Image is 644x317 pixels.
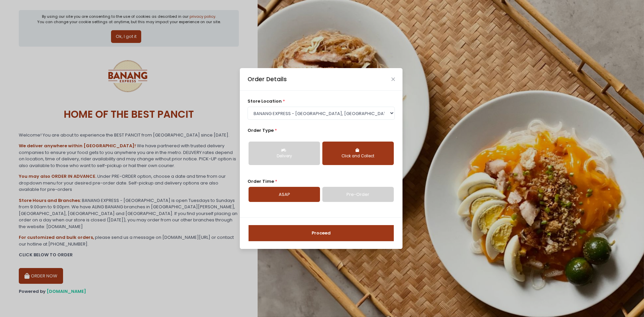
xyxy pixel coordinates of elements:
[248,75,287,84] div: Order Details
[322,187,394,202] a: Pre-Order
[248,178,274,184] span: Order Time
[249,187,320,202] a: ASAP
[253,153,315,159] div: Delivery
[391,77,395,81] button: Close
[322,142,394,165] button: Click and Collect
[248,127,274,134] span: Order Type
[327,153,389,159] div: Click and Collect
[248,98,282,104] span: store location
[249,142,320,165] button: Delivery
[249,225,394,241] button: Proceed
